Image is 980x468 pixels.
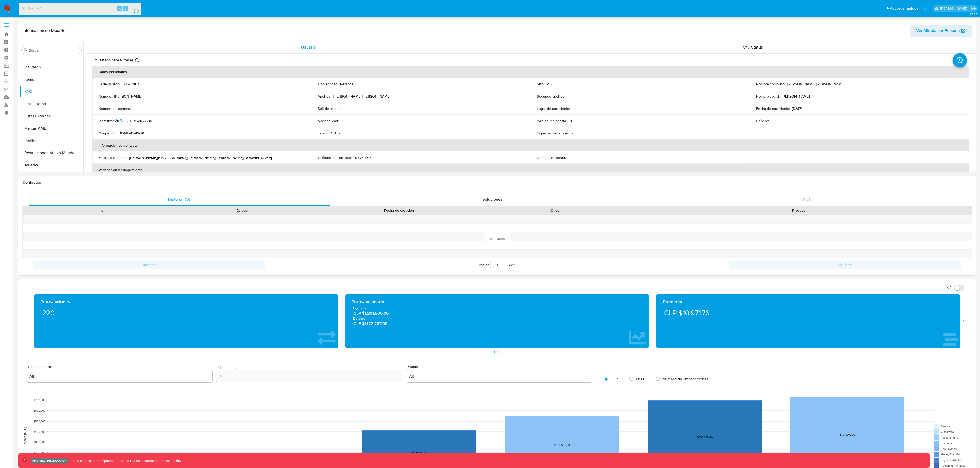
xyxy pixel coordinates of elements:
[20,159,83,171] button: Tarjetas
[35,208,168,213] div: Id
[771,118,772,123] p: -
[479,261,516,269] span: Página de
[787,82,844,86] p: [PERSON_NAME] [PERSON_NAME]
[318,94,331,99] p: Apellido :
[333,94,390,99] p: [PERSON_NAME] [PERSON_NAME]
[20,122,83,135] button: Marcas AML
[125,6,126,11] span: s
[756,82,785,86] p: Nombre completo :
[567,94,568,99] p: -
[489,208,622,213] div: Origen
[940,6,969,11] p: leandrojossue.ramirez@mercadolibre.com.co
[890,6,918,11] span: Accesos rápidos
[546,82,554,86] p: MLC
[20,135,83,147] button: Perfiles
[482,196,503,202] span: Soluciones
[756,94,780,99] p: Nombre social :
[129,155,272,160] p: [PERSON_NAME][EMAIL_ADDRESS][PERSON_NAME][PERSON_NAME][DOMAIN_NAME]
[176,208,309,213] div: Estado
[729,261,961,269] button: Siguiente
[318,155,352,160] p: Teléfono de contacto :
[344,106,345,111] p: -
[114,94,142,99] p: [PERSON_NAME]
[99,155,127,160] p: Email de contacto :
[571,155,572,160] p: -
[99,106,133,111] p: Nombre del comercio :
[318,82,338,86] p: Tipo entidad :
[99,118,124,123] p: Identificación :
[118,6,122,11] span: ⌥
[69,458,181,463] p: Todas las acciones impactan usuarios reales, proceda con precaución.
[537,94,565,99] p: Segundo apellido :
[29,48,79,53] input: Buscar
[537,106,570,111] p: Lugar de nacimiento :
[537,131,570,135] p: Ingresos mensuales :
[756,106,790,111] p: Fecha de nacimiento :
[572,106,573,111] p: -
[92,139,969,151] th: Información de contacto
[924,6,928,11] a: Notificaciones
[318,106,342,111] p: Soft descriptor :
[514,262,516,267] span: 1
[33,261,265,269] button: Anterior
[99,131,116,135] p: Ocupación :
[136,106,137,111] p: -
[801,196,810,202] span: Chat
[20,61,83,73] button: Insurtech
[340,82,354,86] p: Persona
[354,155,371,160] p: 975249015
[318,131,337,135] p: Estado Civil :
[20,73,83,86] button: Items
[122,82,139,86] p: 586751167
[92,164,969,176] th: Verificación y cumplimiento
[20,86,83,98] button: KYC
[301,44,316,50] span: Usuario
[537,82,544,86] p: Sitio :
[341,118,345,123] p: CL
[19,5,141,12] input: Buscar usuario o caso...
[129,5,139,12] button: search-icon
[782,94,810,99] p: [PERSON_NAME]
[92,58,134,63] p: Actualizado hace 8 meses
[22,180,972,185] h1: Contactos
[126,118,152,123] p: RUT 16245563K
[569,118,573,123] p: CL
[168,196,190,202] span: Historial CX
[316,208,482,213] div: Fecha de creación
[32,460,67,462] p: Ambiente: PRODUCCIÓN
[20,110,83,122] button: Listas Externas
[572,131,573,135] p: -
[910,25,972,37] button: Ver Mirada por Persona
[24,48,28,52] button: Buscar
[537,155,569,160] p: Nombre corporativo :
[118,131,144,135] p: HOMEADVISOR
[318,118,339,123] p: Nacionalidad :
[99,82,120,86] p: ID de usuario :
[971,6,976,11] a: Salir
[742,44,763,50] span: KYC Status
[756,118,769,123] p: Género :
[916,25,960,37] span: Ver Mirada por Persona
[99,94,112,99] p: Nombre :
[339,131,340,135] p: -
[792,106,803,111] p: [DATE]
[537,118,567,123] p: País de residencia :
[22,28,65,33] h1: Información de Usuario
[92,66,969,78] th: Datos personales
[630,208,968,213] div: Proceso
[20,147,83,159] button: Restricciones Nuevo Mundo
[20,98,83,110] button: Lista Interna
